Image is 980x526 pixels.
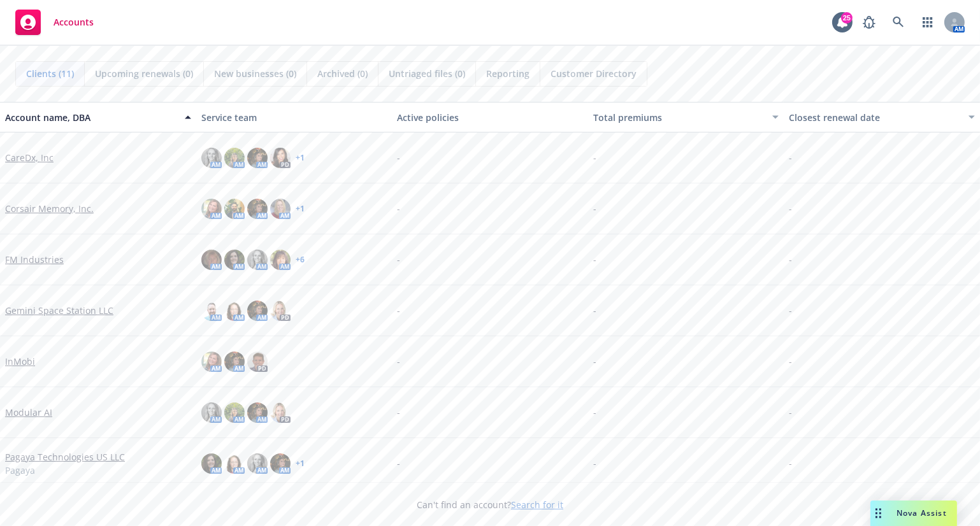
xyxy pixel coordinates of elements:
[270,199,291,219] img: photo
[224,148,245,168] img: photo
[247,148,268,168] img: photo
[224,301,245,321] img: photo
[201,402,222,423] img: photo
[856,10,882,35] a: Report a Bug
[5,406,52,419] a: Modular AI
[593,151,596,164] span: -
[247,301,268,321] img: photo
[201,301,222,321] img: photo
[789,406,792,419] span: -
[270,402,291,423] img: photo
[247,352,268,372] img: photo
[224,402,245,423] img: photo
[54,17,94,27] span: Accounts
[397,406,400,419] span: -
[201,250,222,270] img: photo
[224,199,245,219] img: photo
[870,501,886,526] div: Drag to move
[389,67,465,80] span: Untriaged files (0)
[789,202,792,215] span: -
[296,154,305,162] a: + 1
[5,202,94,215] a: Corsair Memory, Inc.
[593,253,596,266] span: -
[397,253,400,266] span: -
[593,304,596,317] span: -
[397,304,400,317] span: -
[784,102,980,132] button: Closest renewal date
[5,151,54,164] a: CareDx, Inc
[841,12,853,24] div: 25
[593,406,596,419] span: -
[588,102,784,132] button: Total premiums
[5,111,177,124] div: Account name, DBA
[789,253,792,266] span: -
[26,67,74,80] span: Clients (11)
[196,102,393,132] button: Service team
[5,355,35,368] a: InMobi
[214,67,296,80] span: New businesses (0)
[10,4,99,40] a: Accounts
[511,499,563,511] a: Search for it
[224,250,245,270] img: photo
[270,148,291,168] img: photo
[201,111,387,124] div: Service team
[397,151,400,164] span: -
[5,450,125,464] a: Pagaya Technologies US LLC
[397,457,400,470] span: -
[247,199,268,219] img: photo
[789,151,792,164] span: -
[593,111,765,124] div: Total premiums
[789,355,792,368] span: -
[5,464,35,477] span: Pagaya
[5,253,64,266] a: FM Industries
[296,256,305,264] a: + 6
[5,304,113,317] a: Gemini Space Station LLC
[593,457,596,470] span: -
[224,352,245,372] img: photo
[247,453,268,474] img: photo
[201,199,222,219] img: photo
[789,457,792,470] span: -
[247,250,268,270] img: photo
[397,111,583,124] div: Active policies
[247,402,268,423] img: photo
[317,67,368,80] span: Archived (0)
[201,352,222,372] img: photo
[897,508,947,518] span: Nova Assist
[270,250,291,270] img: photo
[201,148,222,168] img: photo
[270,301,291,321] img: photo
[201,453,222,474] img: photo
[417,498,563,511] span: Can't find an account?
[296,460,305,467] a: + 1
[397,202,400,215] span: -
[392,102,588,132] button: Active policies
[870,501,957,526] button: Nova Assist
[886,10,911,35] a: Search
[296,205,305,213] a: + 1
[915,10,940,35] a: Switch app
[593,202,596,215] span: -
[95,67,193,80] span: Upcoming renewals (0)
[397,355,400,368] span: -
[593,355,596,368] span: -
[551,67,637,80] span: Customer Directory
[270,453,291,474] img: photo
[486,67,530,80] span: Reporting
[789,111,961,124] div: Closest renewal date
[789,304,792,317] span: -
[224,453,245,474] img: photo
